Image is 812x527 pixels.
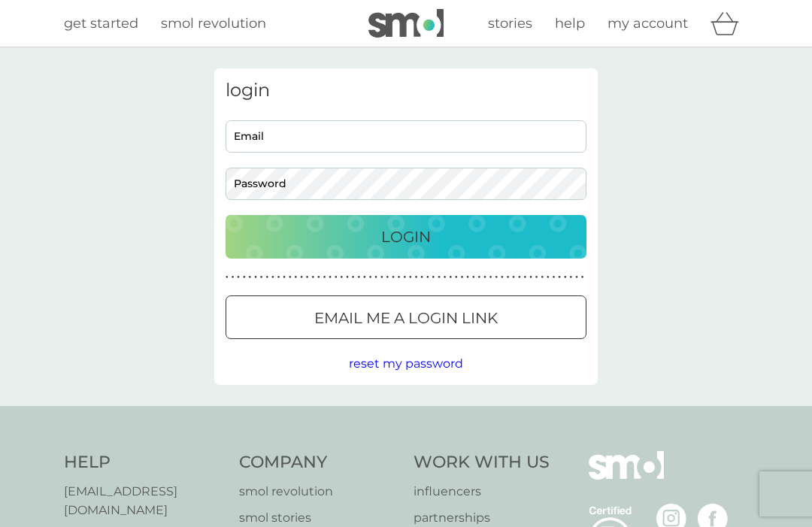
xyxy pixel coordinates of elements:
p: ● [512,274,515,281]
p: ● [300,274,303,281]
p: ● [501,274,504,281]
h4: Work With Us [414,451,550,474]
p: ● [529,274,532,281]
p: ● [392,274,395,281]
p: ● [558,274,561,281]
p: ● [352,274,355,281]
p: ● [564,274,567,281]
p: ● [444,274,447,281]
button: Email me a login link [226,295,586,339]
p: ● [335,274,338,281]
button: reset my password [349,354,463,374]
span: my account [607,15,688,32]
a: smol revolution [161,13,266,35]
span: get started [64,15,138,32]
a: [EMAIL_ADDRESS][DOMAIN_NAME] [64,482,224,520]
a: stories [488,13,532,35]
p: ● [277,274,280,281]
p: ● [346,274,349,281]
p: ● [329,274,332,281]
p: ● [535,274,538,281]
p: ● [289,274,292,281]
p: Login [381,225,431,249]
p: ● [363,274,366,281]
span: help [555,15,585,32]
a: help [555,13,585,35]
p: ● [483,274,486,281]
p: ● [398,274,401,281]
p: Email me a login link [314,306,498,330]
p: ● [570,274,573,281]
p: ● [524,274,527,281]
h4: Company [239,451,399,474]
p: ● [518,274,521,281]
div: basket [710,8,748,38]
p: ● [489,274,492,281]
a: smol revolution [239,482,399,501]
p: ● [472,274,475,281]
p: ● [426,274,429,281]
a: get started [64,13,138,35]
p: ● [449,274,452,281]
p: ● [306,274,309,281]
p: ● [374,274,377,281]
button: Login [226,215,586,259]
p: ● [466,274,469,281]
a: my account [607,13,688,35]
img: smol [368,9,444,38]
h4: Help [64,451,224,474]
p: ● [357,274,360,281]
p: ● [232,274,235,281]
p: ● [237,274,240,281]
p: ● [415,274,418,281]
p: ● [495,274,498,281]
img: smol [589,451,664,502]
p: ● [317,274,320,281]
a: influencers [414,482,550,501]
p: ● [369,274,372,281]
p: ● [403,274,406,281]
p: ● [283,274,286,281]
p: ● [581,274,584,281]
span: reset my password [349,356,463,371]
p: ● [455,274,458,281]
p: ● [341,274,344,281]
p: ● [553,274,556,281]
span: stories [488,15,532,32]
p: ● [249,274,252,281]
p: ● [226,274,229,281]
p: ● [295,274,298,281]
p: ● [380,274,383,281]
p: ● [438,274,441,281]
p: ● [461,274,464,281]
h3: login [226,80,586,101]
p: ● [386,274,389,281]
p: ● [507,274,510,281]
p: ● [432,274,435,281]
p: ● [243,274,246,281]
p: ● [254,274,257,281]
p: ● [478,274,481,281]
p: ● [575,274,578,281]
p: ● [409,274,412,281]
span: smol revolution [161,15,266,32]
p: ● [311,274,314,281]
p: ● [547,274,550,281]
p: ● [271,274,274,281]
p: ● [323,274,326,281]
p: ● [541,274,544,281]
p: ● [420,274,423,281]
p: ● [265,274,268,281]
p: ● [260,274,263,281]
